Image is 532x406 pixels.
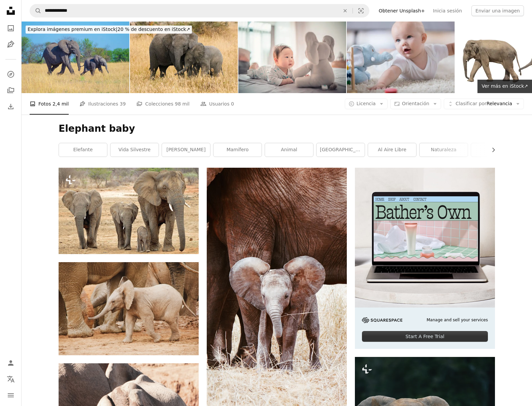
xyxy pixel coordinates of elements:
[4,22,18,35] a: Fotos
[22,22,129,93] img: Elefante de la madre y ternero.
[390,98,441,109] button: Orientación
[456,101,487,106] span: Clasificar por
[79,93,126,115] a: Ilustraciones 39
[338,4,353,17] button: Borrar
[110,143,159,157] a: vida silvestre
[28,27,118,32] span: Explora imágenes premium en iStock |
[456,100,512,107] span: Relevancia
[471,5,524,16] button: Enviar una imagen
[162,143,210,157] a: [PERSON_NAME]
[4,38,18,51] a: Ilustraciones
[59,143,107,157] a: elefante
[471,143,519,157] a: safari
[355,168,495,349] a: Manage and sell your servicesStart A Free Trial
[477,80,532,93] a: Ver más en iStock↗
[355,168,495,308] img: file-1707883121023-8e3502977149image
[175,100,190,108] span: 98 mil
[130,22,238,93] img: Los elefantes de dos hermanos
[444,98,524,109] button: Clasificar porRelevancia
[347,22,455,93] img: Bebé feliz jugando con juguetes
[4,389,18,402] button: Menú
[22,22,196,38] a: Explora imágenes premium en iStock|20 % de descuento en iStock↗
[238,22,346,93] img: Bebé niño jugando con elefante de felpa
[4,372,18,386] button: Idioma
[30,4,41,17] button: Buscar en Unsplash
[353,4,369,17] button: Búsqueda visual
[26,26,192,34] div: 20 % de descuento en iStock ↗
[4,68,18,81] a: Explorar
[487,143,495,157] button: desplazar lista a la derecha
[120,100,126,108] span: 39
[30,4,369,17] form: Encuentra imágenes en todo el sitio
[375,5,429,16] a: Obtener Unsplash+
[4,84,18,97] a: Colecciones
[59,168,199,254] img: Un grupo de elefantes caminando por un campo de tierra
[4,100,18,113] a: Historial de descargas
[59,262,199,355] img: 2 elefantes grises caminando sobre arena marrón durante el día
[427,317,488,323] span: Manage and sell your services
[368,143,416,157] a: al aire libre
[362,317,402,323] img: file-1705255347840-230a6ab5bca9image
[317,143,365,157] a: [GEOGRAPHIC_DATA]
[481,83,528,89] span: Ver más en iStock ↗
[59,123,495,135] h1: Elephant baby
[429,5,466,16] a: Inicia sesión
[402,101,429,106] span: Orientación
[345,98,388,109] button: Licencia
[200,93,234,115] a: Usuarios 0
[4,356,18,370] a: Iniciar sesión / Registrarse
[362,331,488,342] div: Start A Free Trial
[59,208,199,214] a: Un grupo de elefantes caminando por un campo de tierra
[207,289,347,295] a: bebé elefante
[420,143,468,157] a: naturaleza
[59,306,199,312] a: 2 elefantes grises caminando sobre arena marrón durante el día
[136,93,190,115] a: Colecciones 98 mil
[357,101,376,106] span: Licencia
[213,143,262,157] a: mamífero
[231,100,234,108] span: 0
[265,143,313,157] a: animal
